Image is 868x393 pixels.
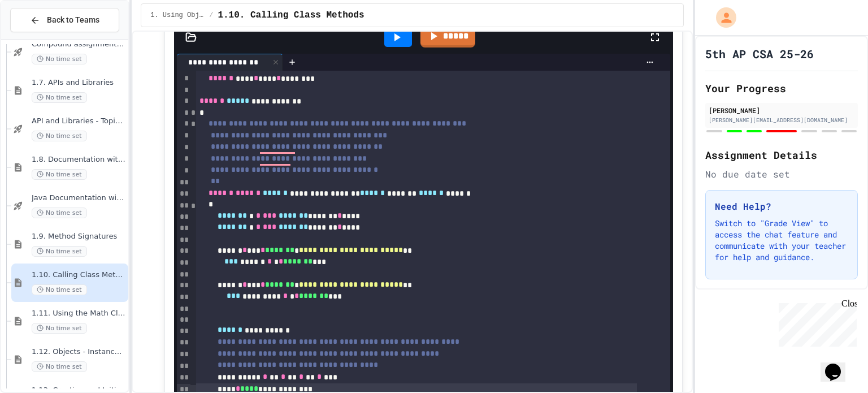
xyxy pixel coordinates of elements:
[32,284,87,295] span: No time set
[32,309,126,318] span: 1.11. Using the Math Class
[32,54,87,64] span: No time set
[32,193,126,203] span: Java Documentation with Comments - Topic 1.8
[704,5,739,31] div: My Account
[150,11,205,20] span: 1. Using Objects and Methods
[5,5,78,72] div: Chat with us now!Close
[32,208,87,218] span: No time set
[32,347,126,357] span: 1.12. Objects - Instances of Classes
[705,46,814,62] h1: 5th AP CSA 25-26
[705,80,858,96] h2: Your Progress
[715,218,848,263] p: Switch to "Grade View" to access the chat feature and communicate with your teacher for help and ...
[709,116,854,124] div: [PERSON_NAME][EMAIL_ADDRESS][DOMAIN_NAME]
[774,299,857,347] iframe: chat widget
[32,246,87,257] span: No time set
[32,270,126,280] span: 1.10. Calling Class Methods
[32,116,126,126] span: API and Libraries - Topic 1.7
[32,169,87,180] span: No time set
[32,92,87,103] span: No time set
[32,155,126,165] span: 1.8. Documentation with Comments and Preconditions
[32,78,126,88] span: 1.7. APIs and Libraries
[10,8,119,32] button: Back to Teams
[705,147,858,163] h2: Assignment Details
[32,131,87,141] span: No time set
[32,232,126,241] span: 1.9. Method Signatures
[709,105,854,115] div: [PERSON_NAME]
[715,200,848,213] h3: Need Help?
[705,167,858,181] div: No due date set
[32,361,87,372] span: No time set
[32,323,87,334] span: No time set
[47,14,99,26] span: Back to Teams
[32,40,126,49] span: Compound assignment operators - Quiz
[209,11,213,20] span: /
[218,8,364,22] span: 1.10. Calling Class Methods
[821,348,857,382] iframe: chat widget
